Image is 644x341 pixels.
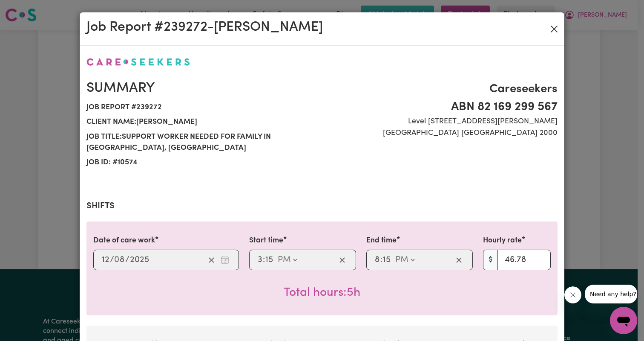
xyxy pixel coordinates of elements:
[86,115,317,129] span: Client name: [PERSON_NAME]
[564,286,581,303] iframe: Close message
[327,98,558,116] span: ABN 82 169 299 567
[249,235,283,246] label: Start time
[366,235,397,246] label: End time
[86,201,558,211] h2: Shifts
[327,128,558,139] span: [GEOGRAPHIC_DATA] [GEOGRAPHIC_DATA] 2000
[86,155,317,170] span: Job ID: # 10574
[547,22,561,36] button: Close
[327,80,558,98] span: Careseekers
[218,254,232,266] button: Enter the date of care work
[257,254,263,266] input: --
[86,58,190,66] img: Careseekers logo
[86,19,323,35] h2: Job Report # 239272 - [PERSON_NAME]
[265,254,273,266] input: --
[86,100,317,115] span: Job report # 239272
[110,255,114,265] span: /
[585,285,637,303] iframe: Message from company
[205,254,218,266] button: Clear date
[115,254,125,266] input: --
[327,116,558,127] span: Level [STREET_ADDRESS][PERSON_NAME]
[284,287,360,299] span: Total hours worked: 5 hours
[483,250,498,270] span: $
[114,256,119,264] span: 0
[263,255,265,265] span: :
[86,130,317,156] span: Job title: Support Worker Needed For Family In [GEOGRAPHIC_DATA], [GEOGRAPHIC_DATA]
[483,235,522,246] label: Hourly rate
[125,255,129,265] span: /
[374,254,380,266] input: --
[129,254,149,266] input: ----
[380,255,382,265] span: :
[382,254,391,266] input: --
[86,80,317,96] h2: Summary
[610,307,637,334] iframe: Button to launch messaging window
[93,235,155,246] label: Date of care work
[101,254,110,266] input: --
